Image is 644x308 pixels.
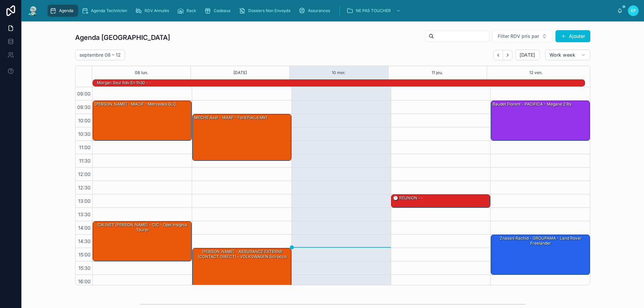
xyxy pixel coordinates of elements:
[76,211,92,217] span: 13:30
[493,50,503,60] button: Back
[194,115,268,121] div: MECHE Axel - MAAF - Ford focus mk1
[75,104,92,110] span: 09:30
[77,144,92,150] span: 11:00
[76,225,92,231] span: 14:00
[631,8,636,13] span: EP
[133,5,174,17] a: RDV Annulés
[193,114,291,161] div: MECHE Axel - MAAF - Ford focus mk1
[79,5,132,17] a: Agenda Technicien
[77,158,92,164] span: 11:30
[75,91,92,97] span: 09:00
[491,101,590,140] div: Baudet Florent - PACIFICA - Megane 2 rs
[93,222,192,261] div: CALIVET [PERSON_NAME] - CIC - opel insignia tourer
[91,8,127,13] span: Agenda Technicien
[237,5,295,17] a: Dossiers Non Envoyés
[545,50,590,60] button: Work week
[392,195,424,201] div: 🕒 RÉUNION - -
[77,265,92,271] span: 15:30
[96,80,152,86] div: Morgan seul rdv en 1h30 - -
[555,30,590,42] button: Ajouter
[492,30,553,43] button: Select Button
[194,249,291,260] div: [PERSON_NAME] - ASSURANCE EXTERNE (CONTACT DIRECT) - VOLKSWAGEN Scirocco
[356,8,391,13] span: NE PAS TOUCHER
[520,52,535,58] span: [DATE]
[75,33,170,42] h1: Agenda [GEOGRAPHIC_DATA]
[44,3,617,18] div: scrollable content
[515,50,540,60] button: [DATE]
[175,5,201,17] a: Rack
[135,66,148,79] button: 08 lun.
[391,195,490,207] div: 🕒 RÉUNION - -
[93,101,192,140] div: [PERSON_NAME] - MACIF - Mercedes GLC
[492,101,572,107] div: Baudet Florent - PACIFICA - Megane 2 rs
[233,66,247,79] button: [DATE]
[76,185,92,190] span: 12:30
[76,198,92,204] span: 13:00
[344,5,404,17] a: NE PAS TOUCHER
[503,50,513,60] button: Next
[48,5,78,17] a: Agenda
[94,101,177,107] div: [PERSON_NAME] - MACIF - Mercedes GLC
[498,33,539,40] span: Filter RDV pris par
[432,66,443,79] button: 11 jeu.
[308,8,330,13] span: Assurances
[94,222,191,233] div: CALIVET [PERSON_NAME] - CIC - opel insignia tourer
[76,171,92,177] span: 12:00
[549,52,575,58] span: Work week
[77,252,92,257] span: 15:00
[79,52,121,58] h2: septembre 08 – 12
[76,131,92,137] span: 10:30
[27,5,39,16] img: App logo
[297,5,335,17] a: Assurances
[193,248,291,288] div: [PERSON_NAME] - ASSURANCE EXTERNE (CONTACT DIRECT) - VOLKSWAGEN Scirocco
[76,279,92,284] span: 16:00
[332,66,346,79] button: 10 mer.
[186,8,196,13] span: Rack
[529,66,543,79] button: 12 ven.
[202,5,235,17] a: Cadeaux
[76,238,92,244] span: 14:30
[491,235,590,274] div: Znassni Rachid - GROUPAMA - Land Rover freelander
[492,235,589,246] div: Znassni Rachid - GROUPAMA - Land Rover freelander
[76,118,92,123] span: 10:00
[145,8,169,13] span: RDV Annulés
[59,8,73,13] span: Agenda
[214,8,231,13] span: Cadeaux
[248,8,290,13] span: Dossiers Non Envoyés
